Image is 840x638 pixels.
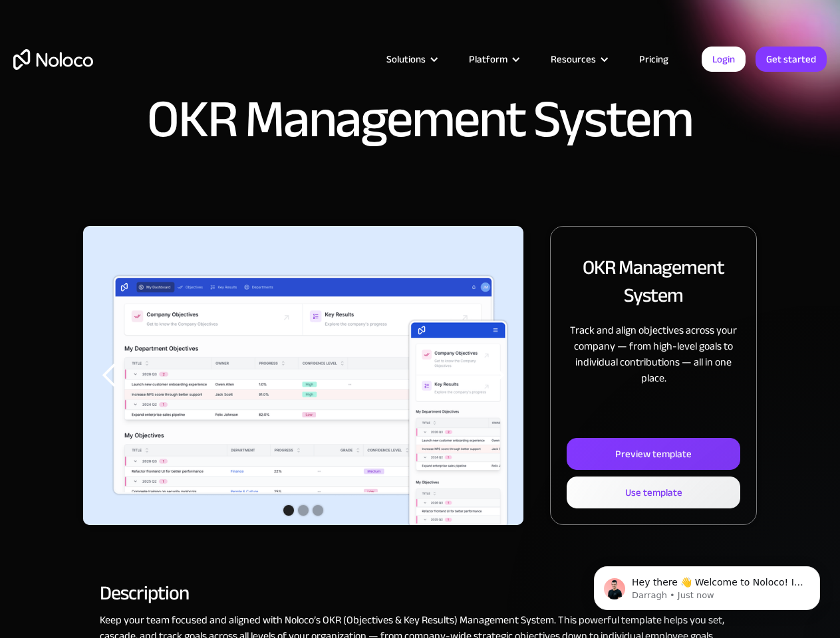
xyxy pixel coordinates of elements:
p: Track and align objectives across your company — from high-level goals to individual contribution... [567,322,740,386]
div: Show slide 3 of 3 [313,505,323,516]
a: Get started [756,47,827,72]
div: Use template [625,484,682,501]
div: Resources [551,51,596,68]
h2: Description [100,587,740,599]
iframe: Intercom notifications message [574,538,840,631]
div: previous slide [83,226,136,525]
a: Pricing [623,51,685,68]
div: Platform [469,51,507,68]
a: Use template [567,477,740,508]
div: Preview template [615,445,692,463]
div: Solutions [386,51,426,68]
div: 1 of 3 [83,226,523,525]
div: Show slide 1 of 3 [283,505,294,516]
a: Login [702,47,746,72]
div: next slide [470,226,523,525]
h2: OKR Management System [567,253,740,309]
div: carousel [83,226,523,525]
div: Resources [534,51,623,68]
h1: OKR Management System [147,93,693,146]
a: home [13,49,93,70]
a: Preview template [567,438,740,470]
div: Show slide 2 of 3 [298,505,309,516]
div: Platform [452,51,534,68]
div: Solutions [370,51,452,68]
